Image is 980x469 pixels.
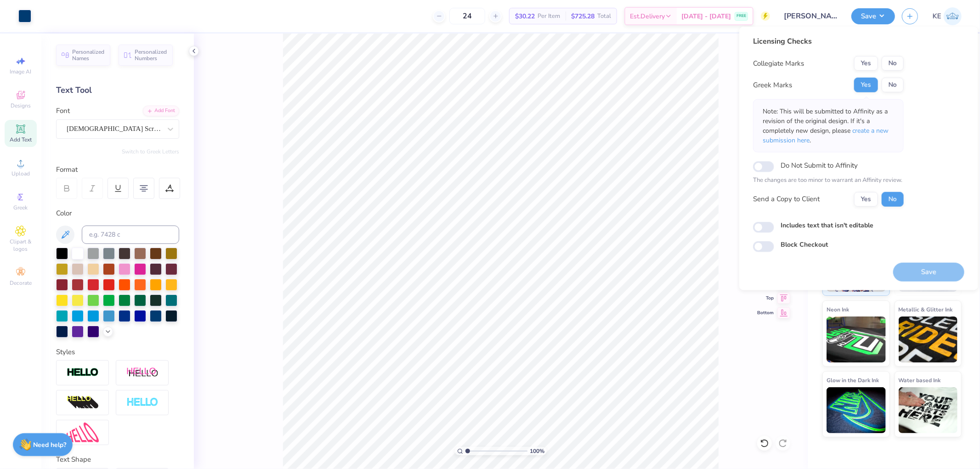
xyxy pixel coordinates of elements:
button: No [882,192,904,206]
label: Do Not Submit to Affinity [781,159,858,171]
strong: Need help? [34,441,67,449]
span: Metallic & Glitter Ink [899,305,953,314]
span: $30.22 [515,11,535,21]
button: Yes [854,56,878,71]
span: Glow in the Dark Ink [827,375,879,385]
span: create a new submission here [763,126,889,145]
div: Send a Copy to Client [753,194,820,204]
img: Metallic & Glitter Ink [899,316,958,362]
span: $725.28 [571,11,595,21]
span: Greek [14,204,28,211]
button: No [882,78,904,92]
div: Text Tool [56,84,179,96]
span: Total [597,11,611,21]
a: KE [933,7,962,25]
span: Top [757,295,774,301]
button: Switch to Greek Letters [122,148,179,155]
button: Yes [854,78,878,92]
span: Image AI [10,68,32,75]
label: Font [56,106,70,116]
input: Untitled Design [777,7,844,25]
span: Designs [11,102,31,109]
div: Format [56,164,180,175]
img: Negative Space [126,397,159,408]
button: Yes [854,192,878,206]
img: Water based Ink [899,387,958,433]
span: Decorate [10,279,32,287]
div: Styles [56,347,179,357]
p: Note: This will be submitted to Affinity as a revision of the original design. If it's a complete... [763,107,894,145]
span: KE [933,11,941,22]
img: Neon Ink [827,316,886,362]
img: Glow in the Dark Ink [827,387,886,433]
div: Color [56,208,179,219]
span: Per Item [538,11,560,21]
img: Free Distort [67,423,99,442]
img: Kent Everic Delos Santos [944,7,962,25]
input: e.g. 7428 c [82,226,179,244]
div: Greek Marks [753,80,792,90]
img: 3d Illusion [67,396,99,410]
p: The changes are too minor to warrant an Affinity review. [753,176,904,185]
img: Stroke [67,367,99,378]
input: – – [449,8,485,24]
span: FREE [736,13,746,19]
div: Licensing Checks [753,36,904,47]
span: Personalized Names [72,49,105,62]
label: Includes text that isn't editable [781,220,873,230]
button: Save [851,8,895,24]
span: 100 % [530,447,544,455]
img: Shadow [126,367,159,379]
span: Bottom [757,310,774,316]
span: [DATE] - [DATE] [681,11,731,21]
span: Est. Delivery [630,11,665,21]
button: No [882,56,904,71]
span: Upload [11,170,30,177]
div: Text Shape [56,454,179,465]
div: Add Font [143,106,179,116]
span: Water based Ink [899,375,941,385]
div: Collegiate Marks [753,58,804,69]
span: Neon Ink [827,305,849,314]
span: Personalized Numbers [135,49,167,62]
label: Block Checkout [781,240,828,249]
span: Add Text [10,136,32,143]
span: Clipart & logos [5,238,37,253]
